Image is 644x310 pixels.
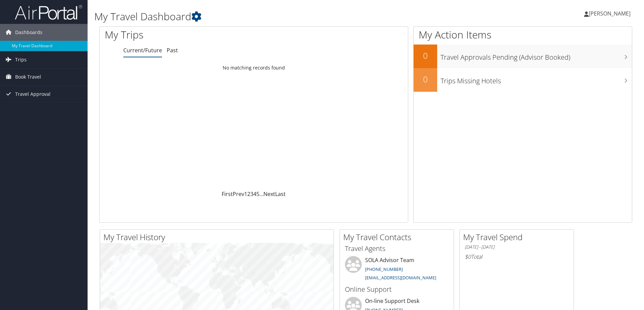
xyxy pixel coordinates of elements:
[15,86,51,103] span: Travel Approval
[441,49,632,62] h3: Travel Approvals Pending (Advisor Booked)
[584,3,637,24] a: [PERSON_NAME]
[259,190,263,198] span: …
[103,231,333,243] h2: My Travel History
[244,190,247,198] a: 1
[345,285,449,294] h3: Online Support
[123,47,162,54] a: Current/Future
[441,73,632,86] h3: Trips Missing Hotels
[222,190,233,198] a: First
[250,190,253,198] a: 3
[414,45,632,68] a: 0Travel Approvals Pending (Advisor Booked)
[15,24,42,41] span: Dashboards
[100,62,408,74] td: No matching records found
[414,74,437,85] h2: 0
[463,231,574,243] h2: My Travel Spend
[365,266,403,272] a: [PHONE_NUMBER]
[15,51,27,68] span: Trips
[414,28,632,42] h1: My Action Items
[256,190,259,198] a: 5
[275,190,286,198] a: Last
[247,190,250,198] a: 2
[15,4,82,20] img: airportal-logo.png
[465,253,471,260] span: $0
[105,28,275,42] h1: My Trips
[414,50,437,61] h2: 0
[465,253,569,260] h6: Total
[589,10,631,17] span: [PERSON_NAME]
[465,244,569,250] h6: [DATE] - [DATE]
[343,231,454,243] h2: My Travel Contacts
[253,190,256,198] a: 4
[263,190,275,198] a: Next
[414,68,632,92] a: 0Trips Missing Hotels
[94,9,456,24] h1: My Travel Dashboard
[15,68,41,85] span: Book Travel
[233,190,244,198] a: Prev
[167,47,178,54] a: Past
[345,244,449,253] h3: Travel Agents
[365,275,436,281] a: [EMAIL_ADDRESS][DOMAIN_NAME]
[342,256,452,284] li: SOLA Advisor Team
